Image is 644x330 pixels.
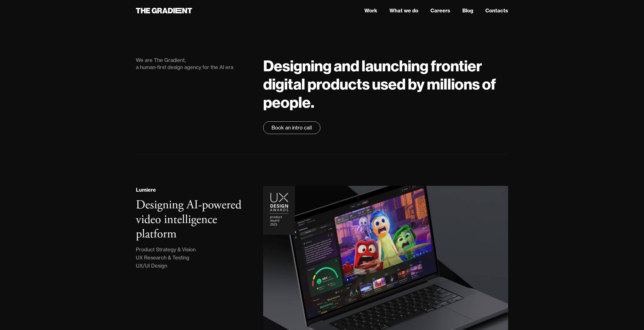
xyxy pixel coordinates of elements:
div: We are The Gradient, a human-first design agency for the AI era [136,57,253,71]
a: What we do [389,7,418,14]
h3: Designing AI-powered video intelligence platform [136,197,241,242]
a: Book an intro call [263,121,320,134]
a: Contacts [485,7,508,14]
a: Careers [430,7,450,14]
a: Blog [462,7,473,14]
div: Product Strategy & Vision UX Research & Testing UX/UI Design [136,246,196,270]
h1: Designing and launching frontier digital products used by millions of people. [263,57,508,111]
a: Work [364,7,377,14]
div: Lumiere [136,186,156,194]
